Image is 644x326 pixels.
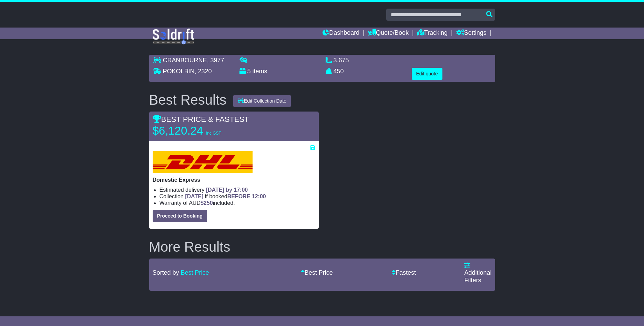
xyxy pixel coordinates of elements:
[227,193,251,199] span: BEFORE
[253,68,267,75] span: items
[153,124,239,138] p: $6,120.24
[185,193,266,199] span: if booked
[181,269,209,276] a: Best Price
[160,193,315,200] li: Collection
[206,187,248,193] span: [DATE] by 17:00
[163,57,207,64] span: CRANBOURNE
[149,239,495,254] h2: More Results
[204,200,213,206] span: 250
[153,177,315,183] p: Domestic Express
[153,210,207,222] button: Proceed to Booking
[207,57,224,64] span: , 3977
[153,269,179,276] span: Sorted by
[206,131,221,136] span: inc GST
[456,28,487,39] a: Settings
[417,28,448,39] a: Tracking
[146,92,230,107] div: Best Results
[334,57,349,64] span: 3.675
[185,193,203,199] span: [DATE]
[153,151,253,173] img: DHL: Domestic Express
[323,28,359,39] a: Dashboard
[334,68,344,75] span: 450
[233,95,291,107] button: Edit Collection Date
[153,115,249,124] span: BEST PRICE & FASTEST
[160,187,315,193] li: Estimated delivery
[368,28,409,39] a: Quote/Book
[247,68,251,75] span: 5
[252,193,266,199] span: 12:00
[201,200,213,206] span: $
[464,262,491,284] a: Additional Filters
[392,269,416,276] a: Fastest
[163,68,195,75] span: POKOLBIN
[195,68,212,75] span: , 2320
[160,200,315,206] li: Warranty of AUD included.
[301,269,333,276] a: Best Price
[412,68,442,80] button: Edit quote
